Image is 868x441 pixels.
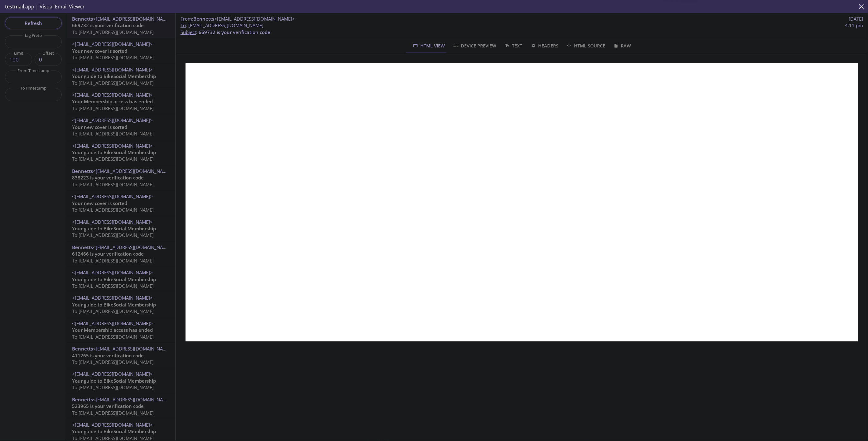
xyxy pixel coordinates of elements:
div: <[EMAIL_ADDRESS][DOMAIN_NAME]>Your Membership access has endedTo:[EMAIL_ADDRESS][DOMAIN_NAME] [67,89,175,114]
span: Raw [613,42,631,50]
span: <[EMAIL_ADDRESS][DOMAIN_NAME]> [93,16,174,22]
span: Bennetts [72,244,93,250]
span: To: [EMAIL_ADDRESS][DOMAIN_NAME] [72,207,154,213]
span: <[EMAIL_ADDRESS][DOMAIN_NAME]> [72,193,153,199]
span: <[EMAIL_ADDRESS][DOMAIN_NAME]> [72,295,153,301]
span: Your guide to BikeSocial Membership [72,378,156,384]
span: Your guide to BikeSocial Membership [72,276,156,282]
div: <[EMAIL_ADDRESS][DOMAIN_NAME]>Your new cover is sortedTo:[EMAIL_ADDRESS][DOMAIN_NAME] [67,115,175,140]
div: Bennetts<[EMAIL_ADDRESS][DOMAIN_NAME]>523965 is your verification codeTo:[EMAIL_ADDRESS][DOMAIN_N... [67,394,175,419]
span: Your guide to BikeSocial Membership [72,225,156,232]
div: <[EMAIL_ADDRESS][DOMAIN_NAME]>Your new cover is sortedTo:[EMAIL_ADDRESS][DOMAIN_NAME] [67,191,175,216]
span: 838223 is your verification code [72,174,144,181]
span: To: [EMAIL_ADDRESS][DOMAIN_NAME] [72,283,154,289]
div: <[EMAIL_ADDRESS][DOMAIN_NAME]>Your guide to BikeSocial MembershipTo:[EMAIL_ADDRESS][DOMAIN_NAME] [67,216,175,241]
div: <[EMAIL_ADDRESS][DOMAIN_NAME]>Your guide to BikeSocial MembershipTo:[EMAIL_ADDRESS][DOMAIN_NAME] [67,64,175,89]
span: : [EMAIL_ADDRESS][DOMAIN_NAME] [181,22,263,29]
span: To: [EMAIL_ADDRESS][DOMAIN_NAME] [72,29,154,35]
span: To: [EMAIL_ADDRESS][DOMAIN_NAME] [72,156,154,162]
div: <[EMAIL_ADDRESS][DOMAIN_NAME]>Your guide to BikeSocial MembershipTo:[EMAIL_ADDRESS][DOMAIN_NAME] [67,292,175,317]
span: To: [EMAIL_ADDRESS][DOMAIN_NAME] [72,130,154,137]
span: <[EMAIL_ADDRESS][DOMAIN_NAME]> [72,269,153,276]
div: Bennetts<[EMAIL_ADDRESS][DOMAIN_NAME]>612466 is your verification codeTo:[EMAIL_ADDRESS][DOMAIN_N... [67,242,175,267]
span: Your guide to BikeSocial Membership [72,73,156,79]
span: Bennetts [72,396,93,403]
span: <[EMAIL_ADDRESS][DOMAIN_NAME]> [93,168,174,174]
span: 669732 is your verification code [72,22,144,28]
span: testmail [5,3,24,10]
span: Your Membership access has ended [72,327,153,333]
span: Your guide to BikeSocial Membership [72,301,156,308]
span: <[EMAIL_ADDRESS][DOMAIN_NAME]> [72,143,153,149]
span: To: [EMAIL_ADDRESS][DOMAIN_NAME] [72,54,154,61]
span: Headers [530,42,558,50]
span: From [181,16,192,22]
span: To: [EMAIL_ADDRESS][DOMAIN_NAME] [72,410,154,416]
span: : [181,16,295,22]
div: <[EMAIL_ADDRESS][DOMAIN_NAME]>Your guide to BikeSocial MembershipTo:[EMAIL_ADDRESS][DOMAIN_NAME] [67,368,175,393]
span: <[EMAIL_ADDRESS][DOMAIN_NAME]> [93,396,174,403]
span: HTML Source [566,42,605,50]
button: Refresh [5,17,62,29]
span: 4:11 pm [845,22,863,29]
span: To [181,22,186,28]
span: <[EMAIL_ADDRESS][DOMAIN_NAME]> [72,92,153,98]
span: Device Preview [453,42,496,50]
span: Refresh [10,19,57,27]
span: Bennetts [72,345,93,352]
span: 612466 is your verification code [72,251,144,257]
div: <[EMAIL_ADDRESS][DOMAIN_NAME]>Your guide to BikeSocial MembershipTo:[EMAIL_ADDRESS][DOMAIN_NAME] [67,140,175,165]
span: <[EMAIL_ADDRESS][DOMAIN_NAME]> [72,219,153,225]
span: 523965 is your verification code [72,403,144,409]
span: To: [EMAIL_ADDRESS][DOMAIN_NAME] [72,257,154,264]
span: To: [EMAIL_ADDRESS][DOMAIN_NAME] [72,105,154,111]
span: Your new cover is sorted [72,124,127,130]
span: Text [504,42,522,50]
span: Your guide to BikeSocial Membership [72,428,156,434]
span: <[EMAIL_ADDRESS][DOMAIN_NAME]> [72,66,153,73]
p: : [181,22,863,36]
span: <[EMAIL_ADDRESS][DOMAIN_NAME]> [72,41,153,47]
div: Bennetts<[EMAIL_ADDRESS][DOMAIN_NAME]>411265 is your verification codeTo:[EMAIL_ADDRESS][DOMAIN_N... [67,343,175,368]
span: Subject [181,29,196,35]
span: <[EMAIL_ADDRESS][DOMAIN_NAME]> [72,371,153,377]
span: To: [EMAIL_ADDRESS][DOMAIN_NAME] [72,80,154,86]
span: <[EMAIL_ADDRESS][DOMAIN_NAME]> [72,422,153,428]
span: To: [EMAIL_ADDRESS][DOMAIN_NAME] [72,232,154,238]
span: To: [EMAIL_ADDRESS][DOMAIN_NAME] [72,334,154,340]
div: <[EMAIL_ADDRESS][DOMAIN_NAME]>Your Membership access has endedTo:[EMAIL_ADDRESS][DOMAIN_NAME] [67,318,175,343]
span: Bennetts [72,16,93,22]
span: Your new cover is sorted [72,200,127,206]
span: <[EMAIL_ADDRESS][DOMAIN_NAME]> [214,16,295,22]
div: Bennetts<[EMAIL_ADDRESS][DOMAIN_NAME]>838223 is your verification codeTo:[EMAIL_ADDRESS][DOMAIN_N... [67,165,175,190]
span: To: [EMAIL_ADDRESS][DOMAIN_NAME] [72,359,154,365]
span: To: [EMAIL_ADDRESS][DOMAIN_NAME] [72,384,154,390]
span: <[EMAIL_ADDRESS][DOMAIN_NAME]> [72,117,153,123]
span: To: [EMAIL_ADDRESS][DOMAIN_NAME] [72,308,154,314]
span: <[EMAIL_ADDRESS][DOMAIN_NAME]> [93,345,174,352]
div: <[EMAIL_ADDRESS][DOMAIN_NAME]>Your new cover is sortedTo:[EMAIL_ADDRESS][DOMAIN_NAME] [67,38,175,63]
span: Bennetts [193,16,214,22]
span: Bennetts [72,168,93,174]
span: Your new cover is sorted [72,48,127,54]
div: <[EMAIL_ADDRESS][DOMAIN_NAME]>Your guide to BikeSocial MembershipTo:[EMAIL_ADDRESS][DOMAIN_NAME] [67,267,175,292]
span: Your guide to BikeSocial Membership [72,149,156,155]
span: 669732 is your verification code [199,29,270,35]
span: [DATE] [849,16,863,22]
div: Bennetts<[EMAIL_ADDRESS][DOMAIN_NAME]>669732 is your verification codeTo:[EMAIL_ADDRESS][DOMAIN_N... [67,13,175,38]
span: To: [EMAIL_ADDRESS][DOMAIN_NAME] [72,181,154,188]
span: <[EMAIL_ADDRESS][DOMAIN_NAME]> [93,244,174,250]
span: 411265 is your verification code [72,352,144,359]
span: <[EMAIL_ADDRESS][DOMAIN_NAME]> [72,320,153,326]
span: HTML View [412,42,445,50]
span: Your Membership access has ended [72,98,153,105]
